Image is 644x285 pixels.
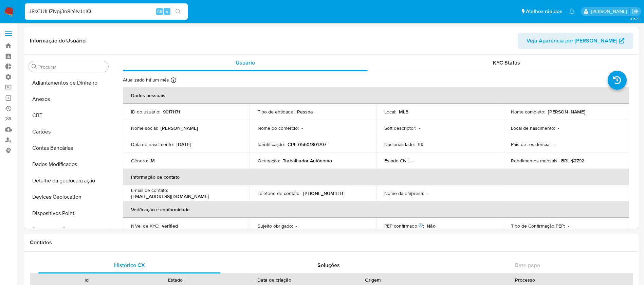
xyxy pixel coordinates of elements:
[258,125,299,131] p: Nome do comércio :
[177,141,191,147] p: [DATE]
[418,141,424,147] p: BR
[553,141,554,147] p: -
[258,109,294,115] p: Tipo de entidade :
[225,277,324,283] div: Data de criação
[301,125,303,131] p: -
[26,173,111,189] button: Detalhe da geolocalização
[123,77,169,83] p: Atualizado há um mês
[258,190,300,196] p: Telefone de contato :
[317,261,340,269] span: Soluções
[157,8,162,15] span: Alt
[526,8,562,15] span: Atalhos rápidos
[47,277,126,283] div: Id
[569,8,575,14] a: Notificações
[131,158,148,164] p: Gênero :
[114,261,145,269] span: Histórico CX
[511,141,550,147] p: País de residência :
[515,261,540,269] span: Bate-papo
[26,91,111,107] button: Anexos
[25,7,188,16] input: Pesquise usuários ou casos...
[123,201,629,218] th: Verificação e conformidade
[333,277,413,283] div: Origem
[131,193,209,199] p: [EMAIL_ADDRESS][DOMAIN_NAME]
[384,158,409,164] p: Estado Civil :
[561,158,584,164] p: BRL $2792
[427,190,428,196] p: -
[26,107,111,124] button: CBT
[303,190,345,196] p: [PHONE_NUMBER]
[26,189,111,205] button: Devices Geolocation
[632,8,639,15] a: Sair
[558,125,559,131] p: -
[258,223,293,229] p: Sujeito obrigado :
[131,125,158,131] p: Nome social :
[288,141,326,147] p: CPF 05601801797
[30,37,86,44] h1: Informação do Usuário
[131,187,168,193] p: E-mail de contato :
[297,109,313,115] p: Pessoa
[236,59,255,67] span: Usuário
[511,223,565,229] p: Tipo de Confirmação PEP :
[123,87,629,104] th: Dados pessoais
[136,277,215,283] div: Estado
[151,158,155,164] p: M
[511,158,558,164] p: Rendimentos mensais :
[26,205,111,221] button: Dispositivos Point
[591,8,629,15] p: adriano.brito@mercadolivre.com
[30,239,633,246] h1: Contatos
[26,221,111,238] button: Documentação
[131,223,159,229] p: Nível de KYC :
[527,33,617,49] span: Veja Aparência por [PERSON_NAME]
[163,109,180,115] p: 99171171
[123,169,629,185] th: Informação de contato
[26,140,111,156] button: Contas Bancárias
[131,141,174,147] p: Data de nascimento :
[38,64,106,70] input: Procurar
[427,223,436,229] p: Não
[518,33,633,49] button: Veja Aparência por [PERSON_NAME]
[511,125,555,131] p: Local de nascimento :
[548,109,585,115] p: [PERSON_NAME]
[568,223,569,229] p: -
[384,125,416,131] p: Soft descriptor :
[493,59,520,67] span: KYC Status
[258,158,280,164] p: Ocupação :
[32,64,37,69] button: Procurar
[419,125,420,131] p: -
[26,156,111,173] button: Dados Modificados
[511,109,545,115] p: Nome completo :
[384,190,424,196] p: Nome da empresa :
[26,75,111,91] button: Adiantamentos de Dinheiro
[161,125,198,131] p: [PERSON_NAME]
[384,223,424,229] p: PEP confirmado :
[166,8,168,15] span: s
[162,223,178,229] p: verified
[384,109,396,115] p: Local :
[26,124,111,140] button: Cartões
[412,158,413,164] p: -
[283,158,332,164] p: Trabalhador Autônomo
[171,7,185,16] button: search-icon
[384,141,415,147] p: Nacionalidade :
[131,109,160,115] p: ID do usuário :
[296,223,297,229] p: -
[258,141,285,147] p: Identificação :
[422,277,628,283] div: Processo
[399,109,408,115] p: MLB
